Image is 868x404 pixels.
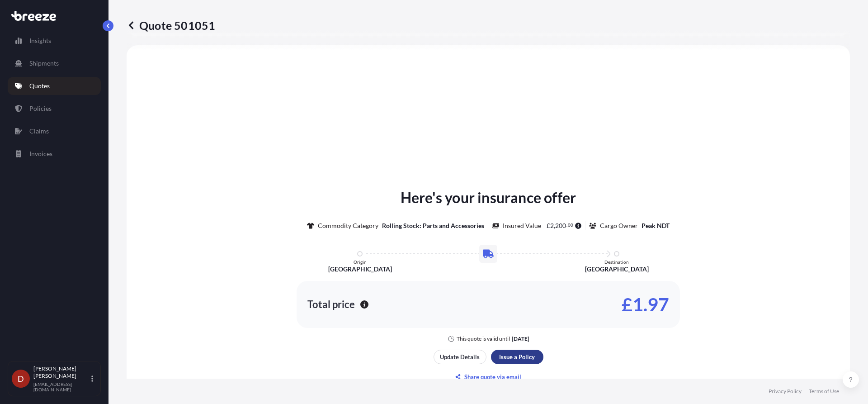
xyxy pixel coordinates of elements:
span: 200 [555,223,566,229]
p: [GEOGRAPHIC_DATA] [328,265,392,274]
p: Peak NDT [642,221,670,230]
span: D [18,374,24,383]
p: Invoices [29,149,52,158]
a: Claims [8,122,101,140]
p: Update Details [440,352,480,361]
span: . [566,223,567,227]
p: Here's your insurance offer [401,187,576,209]
p: Destination [604,259,629,265]
a: Invoices [8,145,101,163]
a: Privacy Policy [769,388,802,395]
p: Total price [307,300,355,309]
p: Origin [354,259,367,265]
p: Shipments [29,59,59,68]
button: Share quote via email [434,370,543,384]
span: , [554,223,555,229]
a: Quotes [8,77,101,95]
p: Claims [29,127,49,136]
p: Policies [29,104,52,113]
p: Quote 501051 [127,18,215,33]
p: [DATE] [512,335,529,342]
span: 00 [568,223,573,227]
a: Insights [8,32,101,50]
p: Cargo Owner [600,221,638,230]
span: £ [547,223,550,229]
button: Update Details [434,350,486,364]
a: Policies [8,100,101,118]
a: Terms of Use [809,388,839,395]
p: This quote is valid until [457,335,510,342]
p: Insured Value [503,221,541,230]
p: [GEOGRAPHIC_DATA] [585,265,649,274]
p: Rolling Stock: Parts and Accessories [382,221,484,230]
p: [EMAIL_ADDRESS][DOMAIN_NAME] [33,381,90,392]
p: Commodity Category [318,221,378,230]
span: 2 [550,223,554,229]
p: Issue a Policy [499,352,535,361]
a: Shipments [8,54,101,72]
p: Share quote via email [464,372,521,381]
p: Quotes [29,81,50,90]
button: Issue a Policy [491,350,543,364]
p: £1.97 [622,297,669,312]
p: [PERSON_NAME] [PERSON_NAME] [33,365,90,380]
p: Insights [29,36,51,45]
